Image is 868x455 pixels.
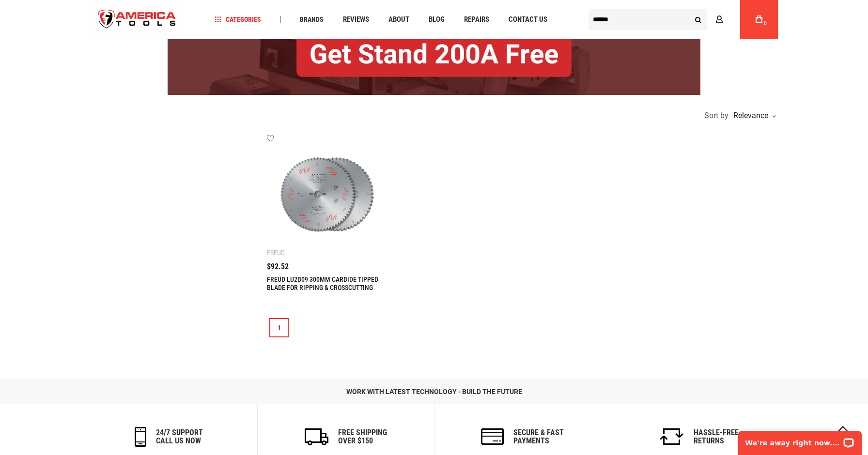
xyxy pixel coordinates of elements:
[267,249,285,257] div: Freud
[424,13,449,26] a: Blog
[460,13,494,26] a: Repairs
[689,10,707,29] button: Search
[156,428,203,445] h6: 24/7 support call us now
[339,13,373,26] a: Reviews
[732,425,868,455] iframe: LiveChat chat widget
[300,16,324,23] span: Brands
[694,428,739,445] h6: Hassle-Free Returns
[267,263,289,271] span: $92.52
[464,16,489,23] span: Repairs
[504,13,552,26] a: Contact Us
[90,1,184,38] a: store logo
[295,13,328,26] a: Brands
[388,16,409,23] span: About
[267,275,378,291] a: FREUD LU2B09 300MM CARBIDE TIPPED BLADE FOR RIPPING & CROSSCUTTING
[731,112,775,120] div: Relevance
[90,1,184,38] img: America Tools
[429,16,445,23] span: Blog
[277,144,380,247] img: FREUD LU2B09 300MM CARBIDE TIPPED BLADE FOR RIPPING & CROSSCUTTING
[384,13,414,26] a: About
[210,13,265,26] a: Categories
[704,112,728,120] span: Sort by
[509,16,547,23] span: Contact Us
[343,16,369,23] span: Reviews
[513,428,564,445] h6: secure & fast payments
[764,21,767,26] span: 0
[338,428,387,445] h6: Free Shipping Over $150
[269,318,289,337] a: 1
[215,16,261,23] span: Categories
